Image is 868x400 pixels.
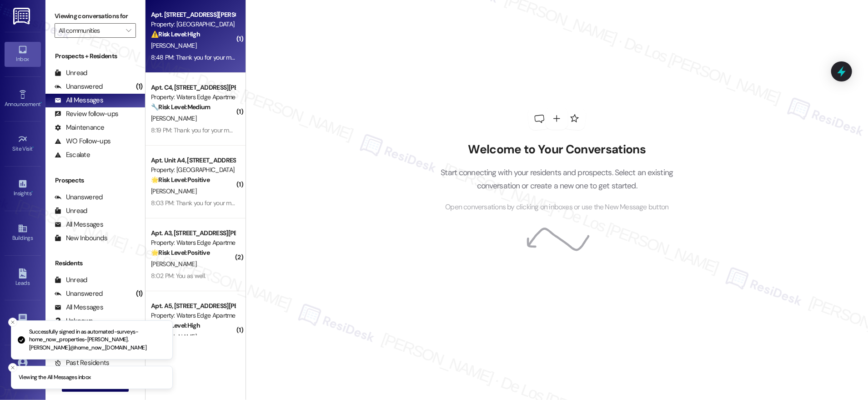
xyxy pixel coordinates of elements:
div: Property: [GEOGRAPHIC_DATA] [151,20,235,29]
p: Start connecting with your residents and prospects. Select an existing conversation or create a n... [427,166,687,192]
div: Residents [45,258,145,268]
a: Leads [5,266,41,290]
strong: 🌟 Risk Level: Positive [151,176,210,184]
div: (1) [134,287,145,301]
div: Escalate [55,150,90,160]
div: Apt. A5, [STREET_ADDRESS][PERSON_NAME] [151,301,235,311]
div: All Messages [55,220,103,229]
h2: Welcome to Your Conversations [427,142,687,157]
div: Maintenance [55,123,105,132]
div: Apt. A3, [STREET_ADDRESS][PERSON_NAME] [151,228,235,238]
a: Insights • [5,176,41,201]
a: Site Visit • [5,132,41,156]
div: Unread [55,206,87,216]
button: Close toast [8,363,17,372]
div: 8:03 PM: Thank you for your message. Our offices are currently closed, but we will contact you wh... [151,199,684,207]
a: Account [5,355,41,380]
span: • [33,144,34,151]
div: Unanswered [55,289,103,299]
div: All Messages [55,96,103,105]
span: [PERSON_NAME] [151,41,196,50]
strong: ⚠️ Risk Level: High [151,30,200,38]
div: Property: [GEOGRAPHIC_DATA] [151,165,235,175]
i:  [126,27,131,34]
span: • [40,100,42,106]
a: Templates • [5,310,41,335]
strong: ⚠️ Risk Level: High [151,321,200,329]
input: All communities [59,23,121,38]
span: • [31,189,33,195]
a: Inbox [5,42,41,66]
div: Prospects + Residents [45,51,145,61]
div: Apt. Unit A4, [STREET_ADDRESS][PERSON_NAME] [151,156,235,165]
div: Unanswered [55,192,103,202]
div: WO Follow-ups [55,137,110,146]
label: Viewing conversations for [55,9,136,23]
div: Unread [55,275,87,285]
strong: 🔧 Risk Level: Medium [151,103,210,111]
div: 8:19 PM: Thank you for your message. Our offices are currently closed, but we will contact you wh... [151,126,682,134]
div: All Messages [55,303,103,312]
span: [PERSON_NAME] [151,333,196,341]
div: Property: Waters Edge Apartments [151,92,235,102]
div: 8:48 PM: Thank you for your message. Our offices are currently closed, but we will contact you wh... [151,53,684,61]
div: Apt. [STREET_ADDRESS][PERSON_NAME] [151,10,235,20]
div: Unread [55,68,87,78]
strong: 🌟 Risk Level: Positive [151,248,210,257]
div: Property: Waters Edge Apartments [151,238,235,248]
div: (1) [134,80,145,94]
span: [PERSON_NAME] [151,114,196,122]
p: Viewing the All Messages inbox [19,374,91,382]
div: Property: Waters Edge Apartments [151,311,235,320]
div: 8:02 PM: You as well. [151,272,206,280]
span: Open conversations by clicking on inboxes or use the New Message button [445,202,668,213]
img: ResiDesk Logo [13,8,32,25]
span: [PERSON_NAME] [151,260,196,268]
div: New Inbounds [55,233,107,243]
div: Apt. C4, [STREET_ADDRESS][PERSON_NAME] [151,83,235,92]
button: Close toast [8,318,17,327]
div: Review follow-ups [55,109,118,119]
div: Unanswered [55,82,103,91]
p: Successfully signed in as automated-surveys-home_now_properties-[PERSON_NAME].[PERSON_NAME]@home_... [29,328,165,352]
div: Prospects [45,176,145,185]
a: Buildings [5,221,41,245]
span: [PERSON_NAME] [151,187,196,195]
